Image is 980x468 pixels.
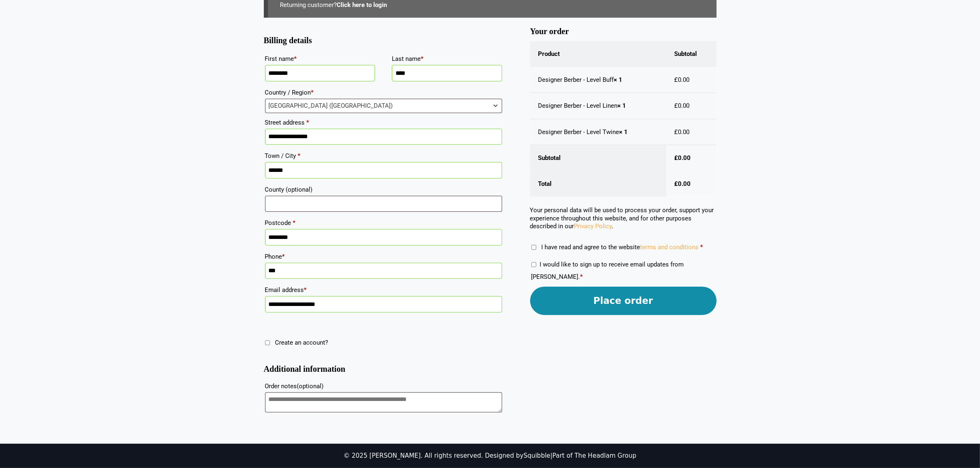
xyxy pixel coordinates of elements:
[392,53,502,65] label: Last name
[265,116,502,129] label: Street address
[574,222,612,230] a: Privacy Policy
[530,206,717,231] p: Your personal data will be used to process your order, support your experience throughout this we...
[552,452,636,459] a: Part of The Headlam Group
[619,128,628,136] strong: × 1
[264,30,717,423] form: Checkout
[700,243,703,251] abbr: required
[675,154,678,162] span: £
[530,171,666,197] th: Total
[675,180,678,188] span: £
[531,262,537,267] input: I would like to sign up to receive email updates from [PERSON_NAME].
[265,380,502,392] label: Order notes
[531,245,537,250] input: I have read and agree to the websiteterms and conditions *
[675,76,678,83] span: £
[675,102,690,109] bdi: 0.00
[265,86,502,99] label: Country / Region
[541,243,698,251] span: I have read and agree to the website
[675,128,690,136] bdi: 0.00
[618,102,626,109] strong: × 1
[297,382,324,390] span: (optional)
[530,145,666,171] th: Subtotal
[265,150,502,162] label: Town / City
[265,217,502,229] label: Postcode
[675,180,691,188] bdi: 0.00
[530,287,717,315] button: Place order
[264,39,503,42] h3: Billing details
[675,128,678,136] span: £
[344,452,636,460] div: © 2025 [PERSON_NAME]. All rights reserved. Designed by |
[265,183,502,196] label: County
[337,1,387,9] a: Click here to login
[614,76,623,83] strong: × 1
[265,99,502,113] span: United Kingdom (UK)
[675,102,678,109] span: £
[675,76,690,83] bdi: 0.00
[265,250,502,263] label: Phone
[531,261,684,280] label: I would like to sign up to receive email updates from [PERSON_NAME].
[264,368,503,371] h3: Additional information
[265,340,270,345] input: Create an account?
[265,53,375,65] label: First name
[524,452,550,459] a: Squibble
[286,186,313,193] span: (optional)
[275,339,328,346] span: Create an account?
[530,67,666,93] td: Designer Berber - Level Buff
[530,119,666,146] td: Designer Berber - Level Twine
[530,93,666,119] td: Designer Berber - Level Linen
[530,41,666,67] th: Product
[675,154,691,162] bdi: 0.00
[265,99,502,113] span: Country / Region
[265,284,502,296] label: Email address
[640,243,698,251] a: terms and conditions
[666,41,717,67] th: Subtotal
[530,30,717,33] h3: Your order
